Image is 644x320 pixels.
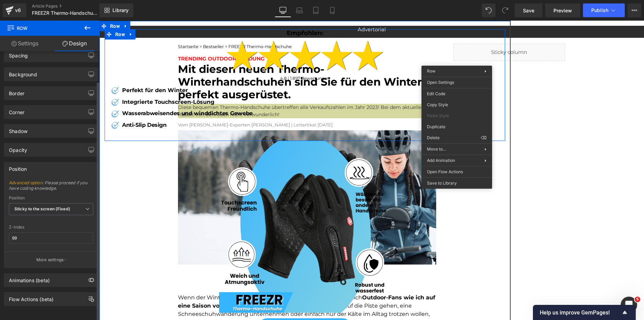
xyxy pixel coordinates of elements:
span: Preview [553,7,572,14]
span: Save [523,7,534,14]
button: Redo [498,3,512,17]
span: Edit Code [427,91,487,97]
a: New Library [99,3,133,17]
a: v6 [3,3,26,17]
div: Opacity [9,143,27,153]
div: Border [9,87,24,96]
a: Design [50,36,99,51]
span: Row [9,0,22,11]
div: Z-Index [9,225,93,230]
button: Publish [583,3,625,17]
b: Wasserabweisendes und winddichtes Gewebe [23,89,154,96]
span: Open Flow Actions [427,169,487,175]
span: Help us improve GemPages! [540,309,621,316]
p: More settings [36,257,64,263]
span: Library [112,7,129,13]
span: Paste Style [427,113,487,119]
b: Integrierte Touchscreen-Lösung [23,78,115,85]
span: Save to Library [427,180,487,186]
span: Publish [591,8,608,13]
a: Preview [545,3,580,17]
a: Laptop [291,3,308,17]
a: Verfügbarkeit prüfen 👉 [159,298,252,316]
span: Row [14,9,27,19]
span: : Please proceed if you have coding knowledge. [9,180,93,196]
span: Delete [427,135,481,141]
span: FREEZR Thermo-Handschuhe adv - SP Link [32,10,98,16]
a: Desktop [275,3,291,17]
span: 5 [635,297,640,302]
b: Anti-Slip Design [23,101,68,108]
a: Article Pages [32,3,111,9]
span: Move to... [427,146,485,152]
div: Corner [9,106,24,115]
span: Add Animation [427,157,485,164]
a: Advanced option [9,180,43,185]
div: Position [9,162,27,172]
span: Open Settings [427,79,487,86]
a: Expand / Collapse [27,9,36,19]
span: Duplicate [427,124,487,130]
span: Row [427,68,436,74]
button: More [628,3,641,17]
h3: Empfohlen: [11,9,401,16]
a: Expand / Collapse [22,0,31,11]
b: Sticky to the screen (Fixed) [14,206,70,211]
button: Undo [482,3,496,17]
span: 4,8 | 1.897 Bewertungen [181,55,230,60]
div: Spacing [9,49,28,58]
a: Tablet [308,3,324,17]
span: Row [7,21,75,36]
iframe: Intercom live chat [621,297,637,313]
div: v6 [14,6,22,15]
div: Animations (beta) [9,274,50,283]
div: Shadow [9,124,27,134]
div: Position [9,196,93,200]
span: ⌫ [481,135,487,141]
div: Flow Actions (beta) [9,293,53,302]
button: More settings [4,252,98,268]
button: Show survey - Help us improve GemPages! [540,308,629,317]
div: Background [9,68,37,77]
span: Copy Style [427,102,487,108]
b: Perfekt für den Winter [23,66,89,73]
a: Mobile [324,3,341,17]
